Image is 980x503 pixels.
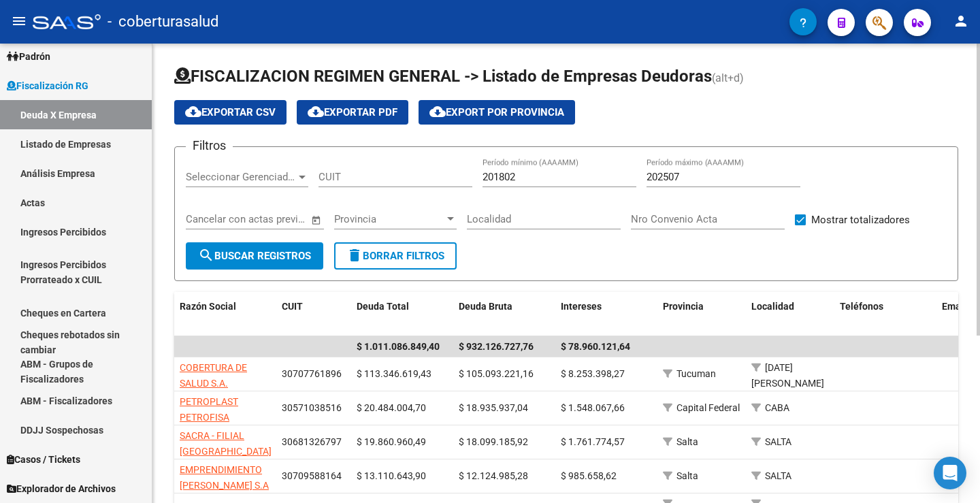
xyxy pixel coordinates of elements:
span: - coberturasalud [108,7,218,37]
mat-icon: cloud_download [308,103,324,120]
span: $ 1.011.086.849,40 [357,341,440,352]
span: $ 8.253.398,27 [561,368,625,379]
span: [DATE][PERSON_NAME] DE TUCUMAN [751,362,824,404]
mat-icon: delete [346,247,363,263]
div: Open Intercom Messenger [934,457,966,489]
span: $ 19.860.960,49 [357,436,426,447]
button: Exportar PDF [297,100,408,125]
span: SALTA [765,436,791,447]
span: $ 932.126.727,76 [459,341,534,352]
span: $ 18.935.937,04 [459,402,528,413]
span: Provincia [334,213,444,225]
span: 30707761896 [282,368,342,379]
span: Provincia [663,301,704,312]
span: FISCALIZACION REGIMEN GENERAL -> Listado de Empresas Deudoras [174,67,712,86]
span: Salta [676,436,698,447]
datatable-header-cell: Localidad [746,292,834,337]
span: 30681326797 [282,436,342,447]
datatable-header-cell: CUIT [276,292,351,337]
button: Borrar Filtros [334,242,457,270]
datatable-header-cell: Razón Social [174,292,276,337]
span: Buscar Registros [198,250,311,262]
span: Explorador de Archivos [7,481,116,496]
button: Exportar CSV [174,100,287,125]
mat-icon: person [953,13,969,29]
span: Padrón [7,49,50,64]
mat-icon: cloud_download [429,103,446,120]
span: $ 105.093.221,16 [459,368,534,379]
span: Seleccionar Gerenciador [186,171,296,183]
span: $ 1.548.067,66 [561,402,625,413]
span: Salta [676,470,698,481]
span: SALTA [765,470,791,481]
span: 30709588164 [282,470,342,481]
span: Tucuman [676,368,716,379]
mat-icon: menu [11,13,27,29]
span: Email [942,301,966,312]
span: Casos / Tickets [7,452,80,467]
span: Razón Social [180,301,236,312]
span: $ 78.960.121,64 [561,341,630,352]
span: Intereses [561,301,602,312]
mat-icon: search [198,247,214,263]
span: Export por Provincia [429,106,564,118]
datatable-header-cell: Deuda Bruta [453,292,555,337]
span: $ 113.346.619,43 [357,368,431,379]
span: $ 1.761.774,57 [561,436,625,447]
span: Localidad [751,301,794,312]
span: Exportar CSV [185,106,276,118]
span: (alt+d) [712,71,744,84]
span: Deuda Bruta [459,301,512,312]
button: Buscar Registros [186,242,323,270]
span: SACRA - FILIAL [GEOGRAPHIC_DATA] [180,430,272,457]
span: EMPRENDIMIENTO [PERSON_NAME] S.A [180,464,269,491]
datatable-header-cell: Deuda Total [351,292,453,337]
mat-icon: cloud_download [185,103,201,120]
span: Mostrar totalizadores [811,212,910,228]
span: CABA [765,402,789,413]
datatable-header-cell: Provincia [657,292,746,337]
button: Export por Provincia [419,100,575,125]
span: Teléfonos [840,301,883,312]
span: CUIT [282,301,303,312]
span: 30571038516 [282,402,342,413]
datatable-header-cell: Teléfonos [834,292,936,337]
span: $ 20.484.004,70 [357,402,426,413]
span: $ 13.110.643,90 [357,470,426,481]
h3: Filtros [186,136,233,155]
span: COBERTURA DE SALUD S.A. [180,362,247,389]
span: $ 985.658,62 [561,470,617,481]
span: Borrar Filtros [346,250,444,262]
span: $ 12.124.985,28 [459,470,528,481]
span: Capital Federal [676,402,740,413]
button: Open calendar [308,212,324,228]
span: Exportar PDF [308,106,397,118]
span: $ 18.099.185,92 [459,436,528,447]
span: PETROPLAST PETROFISA PLASTICOS S A [180,396,245,438]
span: Deuda Total [357,301,409,312]
datatable-header-cell: Intereses [555,292,657,337]
span: Fiscalización RG [7,78,88,93]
